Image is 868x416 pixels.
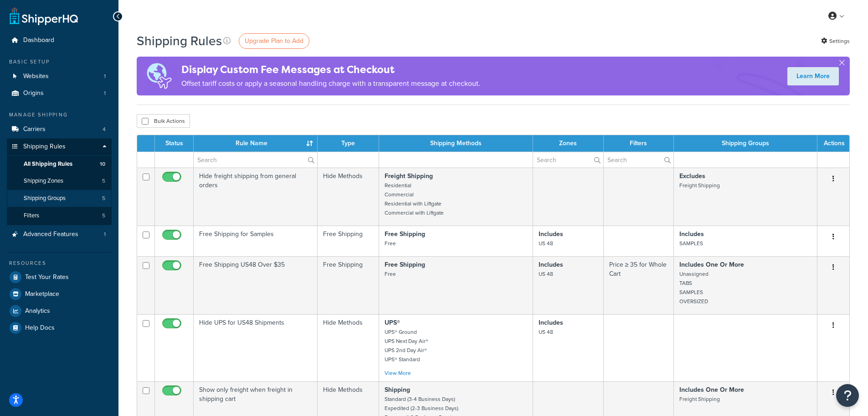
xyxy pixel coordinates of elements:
a: Websites 1 [7,68,112,85]
div: Manage Shipping [7,111,112,119]
span: 1 [104,90,106,97]
span: All Shipping Rules [24,160,72,168]
li: Shipping Groups [7,190,112,207]
a: Carriers 4 [7,121,112,138]
td: Hide Methods [318,314,379,381]
li: Shipping Rules [7,138,112,225]
span: Advanced Features [23,231,78,238]
a: Test Your Rates [7,269,112,285]
span: Dashboard [23,37,54,44]
li: Carriers [7,121,112,138]
a: Origins 1 [7,85,112,102]
span: Origins [23,90,44,97]
strong: Includes [679,229,704,239]
li: Websites [7,68,112,85]
th: Status [155,135,194,152]
small: UPS® Ground UPS Next Day Air® UPS 2nd Day Air® UPS® Standard [385,328,428,363]
th: Actions [817,135,849,152]
a: Shipping Groups 5 [7,190,112,207]
span: 1 [104,73,106,80]
li: Shipping Zones [7,173,112,190]
td: Free Shipping [318,256,379,314]
li: All Shipping Rules [7,156,112,173]
strong: Includes [539,229,563,239]
strong: Excludes [679,171,705,181]
small: Unassigned TABS SAMPLES OVERSIZED [679,270,709,305]
small: US 48 [539,239,553,247]
a: Dashboard [7,32,112,49]
input: Search [533,152,603,168]
button: Bulk Actions [137,114,190,128]
li: Help Docs [7,320,112,336]
strong: Shipping [385,385,410,395]
small: Freight Shipping [679,395,720,403]
th: Shipping Methods [379,135,533,152]
strong: Freight Shipping [385,171,433,181]
strong: Includes [539,260,563,269]
input: Search [604,152,673,168]
span: 10 [100,160,105,168]
input: Search [194,152,317,168]
a: Shipping Zones 5 [7,173,112,190]
td: Free Shipping [318,226,379,256]
span: 5 [102,177,105,185]
strong: UPS® [385,318,400,327]
h1: Shipping Rules [137,32,222,50]
small: Freight Shipping [679,181,720,190]
div: Basic Setup [7,58,112,66]
td: Free Shipping for Samples [194,226,318,256]
a: View More [385,369,411,377]
td: Hide freight shipping from general orders [194,168,318,226]
span: Filters [24,212,39,220]
small: US 48 [539,328,553,336]
li: Advanced Features [7,226,112,243]
a: Settings [821,35,850,47]
span: Upgrade Plan to Add [245,36,303,46]
th: Shipping Groups [674,135,817,152]
span: 5 [102,212,105,220]
td: Free Shipping US48 Over $35 [194,256,318,314]
strong: Includes One Or More [679,260,744,269]
span: Help Docs [25,324,55,332]
span: Shipping Zones [24,177,63,185]
th: Rule Name : activate to sort column ascending [194,135,318,152]
span: Shipping Groups [24,195,66,202]
td: Hide UPS for US48 Shipments [194,314,318,381]
a: Shipping Rules [7,138,112,155]
small: Free [385,239,396,247]
span: Marketplace [25,290,59,298]
span: 5 [102,195,105,202]
small: Free [385,270,396,278]
div: Resources [7,259,112,267]
a: Learn More [787,67,839,85]
a: All Shipping Rules 10 [7,156,112,173]
strong: Includes [539,318,563,327]
small: Residential Commercial Residential with Liftgate Commercial with Liftgate [385,181,444,217]
a: Filters 5 [7,207,112,224]
a: Analytics [7,303,112,319]
img: duties-banner-06bc72dcb5fe05cb3f9472aba00be2ae8eb53ab6f0d8bb03d382ba314ac3c341.png [137,57,181,95]
li: Filters [7,207,112,224]
strong: Free Shipping [385,229,425,239]
a: ShipperHQ Home [10,7,78,25]
p: Offset tariff costs or apply a seasonal handling charge with a transparent message at checkout. [181,77,480,90]
small: US 48 [539,270,553,278]
th: Zones [533,135,604,152]
th: Filters [604,135,674,152]
span: 4 [103,126,106,133]
span: Websites [23,73,49,80]
a: Advanced Features 1 [7,226,112,243]
h4: Display Custom Fee Messages at Checkout [181,62,480,77]
li: Origins [7,85,112,102]
a: Marketplace [7,286,112,302]
span: Shipping Rules [23,143,66,151]
strong: Includes One Or More [679,385,744,395]
span: Analytics [25,307,50,315]
small: SAMPLES [679,239,703,247]
td: Hide Methods [318,168,379,226]
th: Type [318,135,379,152]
